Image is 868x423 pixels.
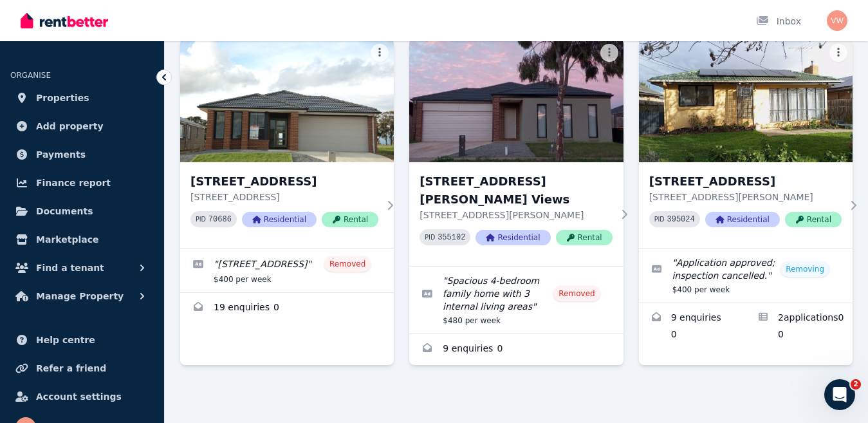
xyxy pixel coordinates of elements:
[36,232,98,247] span: Marketplace
[409,334,623,365] a: Enquiries for 58 Corbet St, Weir Views
[409,267,623,334] a: Edit listing: Spacious 4-bedroom family home with 3 internal living areas
[409,39,623,266] a: 58 Corbet St, Weir Views[STREET_ADDRESS][PERSON_NAME] Views[STREET_ADDRESS][PERSON_NAME]PID 35510...
[827,10,847,31] img: Vincent Wang
[824,379,855,410] iframe: Intercom live chat
[639,303,746,351] a: Enquiries for 181 Centenary Ave, Melton
[639,249,853,303] a: Edit listing: Application approved; inspection cancelled.
[36,332,95,348] span: Help centre
[667,215,695,224] code: 395024
[851,379,861,390] span: 2
[438,233,465,242] code: 355102
[242,212,317,227] span: Residential
[190,173,378,191] h3: [STREET_ADDRESS]
[36,288,124,304] span: Manage Property
[180,293,394,324] a: Enquiries for 18 Clydesdale Drive, Bonshaw
[10,170,154,196] a: Finance report
[649,173,842,191] h3: [STREET_ADDRESS]
[409,39,623,162] img: 58 Corbet St, Weir Views
[190,191,378,203] p: [STREET_ADDRESS]
[36,260,104,276] span: Find a tenant
[420,209,612,221] p: [STREET_ADDRESS][PERSON_NAME]
[21,11,108,30] img: RentBetter
[10,142,154,167] a: Payments
[649,191,842,203] p: [STREET_ADDRESS][PERSON_NAME]
[746,303,853,351] a: Applications for 181 Centenary Ave, Melton
[756,15,801,28] div: Inbox
[10,71,51,80] span: ORGANISE
[371,44,389,62] button: More options
[180,39,394,162] img: 18 Clydesdale Drive, Bonshaw
[10,227,154,252] a: Marketplace
[705,212,780,227] span: Residential
[208,215,232,224] code: 70686
[10,327,154,353] a: Help centre
[180,249,394,292] a: Edit listing: 18 Clydesdale Drive
[36,118,104,134] span: Add property
[36,147,86,162] span: Payments
[829,44,847,62] button: More options
[654,216,665,223] small: PID
[10,198,154,224] a: Documents
[425,234,435,241] small: PID
[420,173,612,209] h3: [STREET_ADDRESS][PERSON_NAME] Views
[10,113,154,139] a: Add property
[639,39,853,248] a: 181 Centenary Ave, Melton[STREET_ADDRESS][STREET_ADDRESS][PERSON_NAME]PID 395024ResidentialRental
[36,389,122,404] span: Account settings
[785,212,842,227] span: Rental
[10,355,154,381] a: Refer a friend
[10,384,154,409] a: Account settings
[322,212,378,227] span: Rental
[10,255,154,281] button: Find a tenant
[180,39,394,248] a: 18 Clydesdale Drive, Bonshaw[STREET_ADDRESS][STREET_ADDRESS]PID 70686ResidentialRental
[10,283,154,309] button: Manage Property
[36,175,111,191] span: Finance report
[36,90,89,106] span: Properties
[600,44,618,62] button: More options
[639,39,853,162] img: 181 Centenary Ave, Melton
[196,216,206,223] small: PID
[476,230,550,245] span: Residential
[556,230,613,245] span: Rental
[36,361,106,376] span: Refer a friend
[36,203,93,219] span: Documents
[10,85,154,111] a: Properties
